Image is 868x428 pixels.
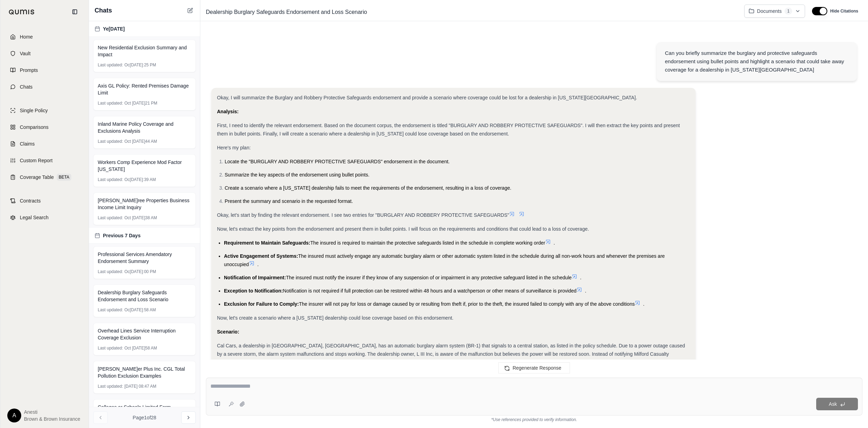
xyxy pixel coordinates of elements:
span: Oct [DATE]44 AM [124,139,157,144]
span: BETA [57,174,71,181]
span: Last updated: [98,384,123,389]
span: Coverage Table [20,174,54,181]
button: Documents1 [744,5,805,18]
span: Single Policy [20,107,48,114]
span: [PERSON_NAME]ree Properties Business Income Limit Inquiry [98,197,191,211]
span: Notification of Impairment: [224,275,286,280]
button: Ask [816,398,858,410]
strong: Scenario: [217,329,239,335]
a: Coverage TableBETA [5,170,85,185]
span: The insured must actively engage any automatic burglary alarm or other automatic system listed in... [224,253,665,267]
span: . [554,240,555,246]
span: Claims [20,140,35,147]
span: Active Engagement of Systems: [224,253,298,259]
span: Oct [DATE]21 PM [124,100,157,106]
span: Home [20,33,33,40]
span: Comparisons [20,124,48,131]
span: Cal Cars, a dealership in [GEOGRAPHIC_DATA], [GEOGRAPHIC_DATA], has an automatic burglary alarm s... [217,343,688,382]
a: Legal Search [5,210,85,225]
button: New Chat [186,6,194,15]
span: . [643,301,644,307]
div: Edit Title [203,7,739,18]
span: Last updated: [98,177,123,182]
span: Okay, I will summarize the Burglary and Robbery Protective Safeguards endorsement and provide a s... [217,95,637,100]
span: Contracts [20,197,41,204]
span: Ask [829,401,837,407]
span: Dealership Burglary Safeguards Endorsement and Loss Scenario [203,7,370,18]
div: A [7,409,21,422]
span: Legal Search [20,214,49,221]
span: Oc[DATE]:58 AM [124,307,156,313]
span: Now, let's extract the key points from the endorsement and present them in bullet points. I will ... [217,226,589,232]
span: Ye[DATE] [103,25,125,32]
span: . [257,262,259,267]
span: Anesti [24,409,80,415]
span: Requirement to Maintain Safeguards: [224,240,310,246]
span: The insurer will not pay for loss or damage caused by or resulting from theft if, prior to the th... [299,301,635,307]
span: The insured is required to maintain the protective safeguards listed in the schedule in complete ... [310,240,545,246]
span: Locate the "BURGLARY AND ROBBERY PROTECTIVE SAFEGUARDS" endorsement in the document. [225,159,450,164]
span: . [585,288,586,294]
span: New Residential Exclusion Summary and Impact [98,44,191,58]
strong: Analysis: [217,109,239,114]
span: Present the summary and scenario in the requested format. [225,198,353,204]
a: Home [5,29,85,44]
span: Page 1 of 28 [133,414,156,421]
span: Workers Comp Experience Mod Factor [US_STATE] [98,159,191,173]
a: Chats [5,79,85,94]
span: Oc[DATE]:00 PM [124,269,156,274]
span: Here's my plan: [217,145,251,150]
a: Custom Report [5,153,85,168]
span: Last updated: [98,62,123,68]
div: *Use references provided to verify information. [206,415,862,422]
span: Exception to Notification: [224,288,283,294]
span: Last updated: [98,215,123,221]
a: Vault [5,46,85,61]
span: Chats [20,83,33,90]
span: Oc[DATE]:25 PM [124,62,156,68]
span: Vault [20,50,31,57]
a: Single Policy [5,103,85,118]
span: Notification is not required if full protection can be restored within 48 hours and a watchperson... [283,288,577,294]
span: Documents [757,8,782,15]
div: Can you briefly summarize the burglary and protective safeguards endorsement using bullet points ... [665,49,849,74]
span: Create a scenario where a [US_STATE] dealership fails to meet the requirements of the endorsement... [225,185,511,191]
span: Oc[DATE]:39 AM [124,177,156,182]
span: Last updated: [98,100,123,106]
span: Overhead Lines Service Interruption Coverage Exclusion [98,327,191,341]
span: Axis GL Policy: Rented Premises Damage Limit [98,82,191,96]
span: Prompts [20,67,38,74]
span: . [580,275,581,280]
span: [DATE] 08:47 AM [124,384,156,389]
span: The insured must notify the insurer if they know of any suspension of or impairment in any protec... [286,275,572,280]
a: Claims [5,136,85,151]
span: Colleges or Schools Limited Form Endorsement Summary [98,404,191,418]
span: Chats [95,6,112,15]
span: Last updated: [98,269,123,274]
span: Previous 7 Days [103,232,140,239]
span: Okay, let's start by finding the relevant endorsement. I see two entries for "BURGLARY AND ROBBER... [217,212,509,218]
button: Regenerate Response [498,362,570,373]
span: Professional Services Amendatory Endorsement Summary [98,251,191,265]
span: Inland Marine Policy Coverage and Exclusions Analysis [98,121,191,134]
span: Exclusion for Failure to Comply: [224,301,299,307]
a: Prompts [5,63,85,78]
span: Oct [DATE]38 AM [124,215,157,221]
img: Qumis Logo [9,9,35,15]
span: [PERSON_NAME]er Plus Inc. CGL Total Pollution Exclusion Examples [98,365,191,379]
span: Regenerate Response [513,365,561,371]
span: First, I need to identify the relevant endorsement. Based on the document corpus, the endorsement... [217,123,680,137]
span: Hide Citations [830,8,858,14]
span: Last updated: [98,345,123,351]
span: Last updated: [98,307,123,313]
a: Contracts [5,193,85,208]
span: Summarize the key aspects of the endorsement using bullet points. [225,172,369,178]
span: Now, let's create a scenario where a [US_STATE] dealership could lose coverage based on this endo... [217,315,453,321]
span: Oct [DATE]58 AM [124,345,157,351]
a: Comparisons [5,120,85,135]
span: 1 [785,8,793,15]
span: Last updated: [98,139,123,144]
button: Collapse sidebar [69,6,80,17]
span: Custom Report [20,157,53,164]
span: Brown & Brown Insurance [24,415,80,422]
